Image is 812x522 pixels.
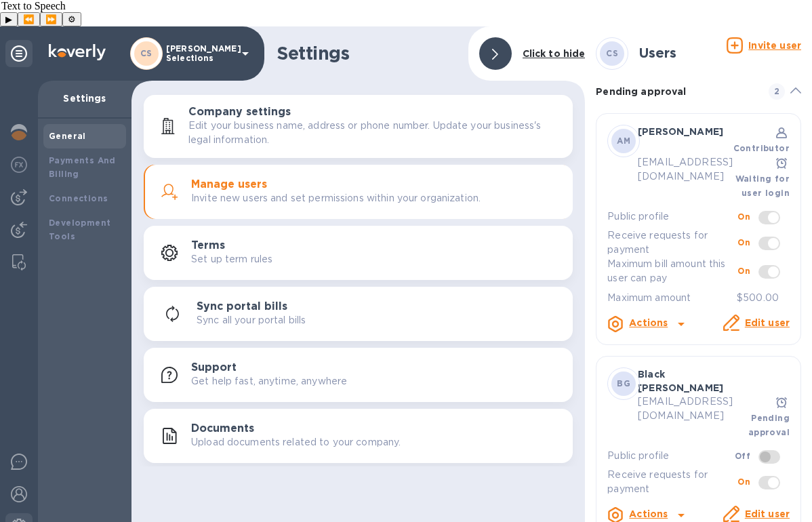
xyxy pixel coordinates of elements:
b: Click to hide [523,48,586,59]
p: Receive requests for payment [607,228,737,257]
b: Contributor [733,143,790,153]
button: Sync portal billsSync all your portal bills [144,287,573,341]
b: BG [617,378,630,388]
button: Manage usersInvite new users and set permissions within your organization. [144,165,573,219]
b: Pending approval [596,86,686,97]
a: Edit user [745,508,790,519]
p: Receive requests for payment [607,468,737,496]
p: Maximum bill amount this user can pay [607,257,737,285]
h3: Terms [191,239,225,252]
button: TermsSet up term rules [144,226,573,280]
b: On [737,266,750,276]
b: General [49,131,86,141]
b: Connections [49,193,108,203]
div: AM[PERSON_NAME] Contributor[EMAIL_ADDRESS][DOMAIN_NAME] Waiting for user loginPublic profileOnRec... [607,125,790,334]
p: Upload documents related to your company. [191,435,401,449]
p: [PERSON_NAME] [638,125,727,138]
b: On [737,212,750,222]
button: Forward [40,12,62,26]
p: [EMAIL_ADDRESS][DOMAIN_NAME] [638,395,727,423]
h3: Company settings [188,106,291,119]
h3: Manage users [191,178,267,191]
p: [PERSON_NAME] Selections [166,44,234,63]
h1: Settings [277,43,458,64]
p: Public profile [607,449,734,463]
h3: Sync portal bills [197,300,287,313]
b: Actions [629,508,668,519]
span: 2 [769,83,785,100]
b: Off [735,451,750,461]
button: Company settingsEdit your business name, address or phone number. Update your business's legal in... [144,95,573,158]
p: Black [PERSON_NAME] [638,367,727,395]
button: Previous [18,12,40,26]
p: Edit your business name, address or phone number. Update your business's legal information. [188,119,562,147]
h3: Documents [191,422,254,435]
b: CS [606,48,618,58]
p: Settings [49,92,121,105]
div: Unpin categories [5,40,33,67]
button: DocumentsUpload documents related to your company. [144,409,573,463]
b: CS [140,48,153,58]
b: Payments And Billing [49,155,116,179]
p: Sync all your portal bills [197,313,306,327]
p: Invite new users and set permissions within your organization. [191,191,481,205]
b: Waiting for user login [735,174,790,198]
b: Development Tools [49,218,110,241]
h3: Support [191,361,237,374]
a: Edit user [745,317,790,328]
b: On [737,237,750,247]
b: Pending approval [748,413,790,437]
p: [EMAIL_ADDRESS][DOMAIN_NAME] [638,155,727,184]
p: Set up term rules [191,252,272,266]
button: SupportGet help fast, anytime, anywhere [144,348,573,402]
img: Foreign exchange [11,157,27,173]
u: Invite user [748,40,801,51]
button: Settings [62,12,81,26]
p: Get help fast, anytime, anywhere [191,374,347,388]
p: Public profile [607,209,737,224]
img: Logo [49,44,106,60]
h3: Users [639,45,676,61]
b: Actions [629,317,668,328]
p: $500.00 [737,291,779,305]
b: On [737,477,750,487]
b: AM [617,136,630,146]
div: Pending approval 2 [596,70,801,113]
p: Maximum amount [607,291,691,305]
